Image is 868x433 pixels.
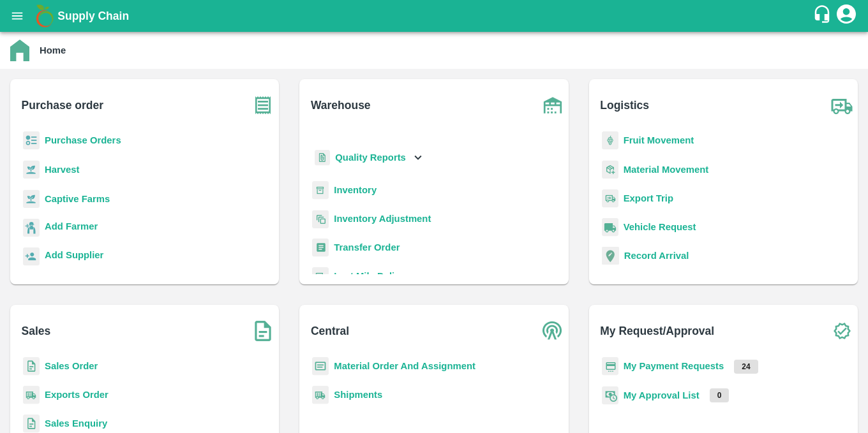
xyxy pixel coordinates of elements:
a: Add Supplier [45,248,103,265]
img: soSales [247,315,279,347]
img: sales [23,357,40,376]
img: truck [826,89,858,121]
img: whTransfer [312,239,329,257]
img: purchase [247,89,279,121]
img: shipments [312,386,329,404]
a: Export Trip [624,193,673,203]
b: My Request/Approval [600,322,714,340]
img: check [826,315,858,347]
b: Warehouse [311,96,371,114]
b: Logistics [600,96,649,114]
a: Record Arrival [624,251,689,261]
img: whInventory [312,181,329,200]
img: vehicle [602,218,618,237]
button: open drawer [3,1,32,31]
div: Quality Reports [312,145,425,171]
img: fruit [602,131,618,150]
a: Captive Farms [45,194,110,204]
a: Material Order And Assignment [334,361,475,371]
a: My Approval List [624,390,700,400]
a: Purchase Orders [45,135,121,145]
img: harvest [23,160,40,179]
b: Supply Chain [57,10,129,22]
b: Sales [22,322,51,340]
a: Inventory [334,185,377,195]
p: 0 [710,388,730,402]
img: approval [602,386,618,405]
img: central [537,315,569,347]
p: 24 [734,360,758,374]
a: Vehicle Request [624,222,696,232]
img: reciept [23,131,40,150]
img: material [602,160,618,179]
img: payment [602,357,618,376]
b: Purchase order [22,96,103,114]
a: Fruit Movement [624,135,694,145]
img: inventory [312,210,329,228]
b: Add Farmer [45,221,98,231]
a: Shipments [334,390,382,400]
a: Transfer Order [334,242,400,253]
a: Harvest [45,165,79,175]
img: logo [32,3,57,29]
img: centralMaterial [312,357,329,376]
img: recordArrival [602,247,619,265]
img: shipments [23,386,40,404]
a: Supply Chain [57,7,812,25]
div: customer-support [812,4,835,27]
a: Sales Enquiry [45,418,107,429]
a: Add Farmer [45,219,98,237]
img: harvest [23,189,40,209]
img: delivery [602,189,618,208]
a: My Payment Requests [624,361,724,371]
a: Last Mile Delivery [334,271,414,281]
a: Exports Order [45,390,108,400]
b: Add Supplier [45,250,103,260]
a: Inventory Adjustment [334,214,431,224]
img: farmer [23,219,40,237]
img: qualityReport [315,150,330,166]
img: delivery [312,267,329,286]
img: warehouse [537,89,569,121]
a: Material Movement [624,165,709,175]
b: Central [311,322,349,340]
a: Sales Order [45,361,98,371]
img: sales [23,415,40,433]
div: account of current user [835,3,858,29]
b: Home [40,45,66,55]
img: home [10,40,29,61]
b: Quality Reports [335,152,406,163]
img: supplier [23,247,40,266]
